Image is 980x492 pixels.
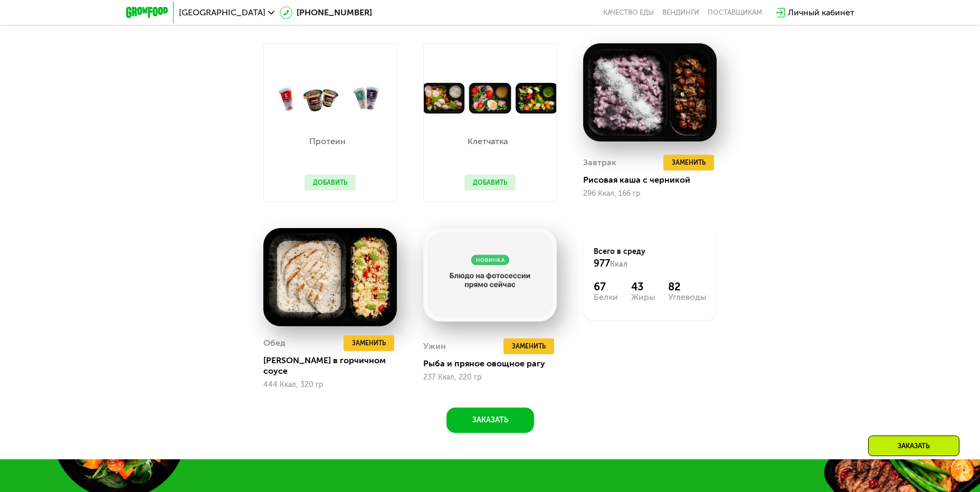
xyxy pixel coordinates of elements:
[868,436,959,456] div: Заказать
[423,338,446,354] div: Ужин
[423,373,557,382] div: 237 Ккал, 220 гр
[446,408,534,433] button: Заказать
[603,8,654,17] a: Качество еды
[631,293,655,301] div: Жиры
[672,157,706,168] span: Заменить
[464,137,510,146] p: Клетчатка
[263,355,405,376] div: [PERSON_NAME] в горчичном соусе
[610,260,627,269] span: Ккал
[594,258,610,269] span: 977
[594,280,618,293] div: 67
[583,175,725,185] div: Рисовая каша с черникой
[583,190,717,198] div: 296 Ккал, 166 гр
[503,338,554,354] button: Заменить
[663,155,714,171] button: Заменить
[344,335,394,351] button: Заменить
[280,6,372,19] a: [PHONE_NUMBER]
[179,8,265,17] span: [GEOGRAPHIC_DATA]
[512,341,546,352] span: Заменить
[668,280,706,293] div: 82
[263,381,397,389] div: 444 Ккал, 320 гр
[594,293,618,301] div: Белки
[594,247,706,270] div: Всего в среду
[662,8,699,17] a: Вендинги
[708,8,762,17] div: поставщикам
[305,137,350,146] p: Протеин
[305,175,356,191] button: Добавить
[631,280,655,293] div: 43
[788,6,854,19] div: Личный кабинет
[583,155,616,171] div: Завтрак
[352,338,386,348] span: Заменить
[423,358,565,369] div: Рыба и пряное овощное рагу
[668,293,706,301] div: Углеводы
[464,175,516,191] button: Добавить
[263,335,286,351] div: Обед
